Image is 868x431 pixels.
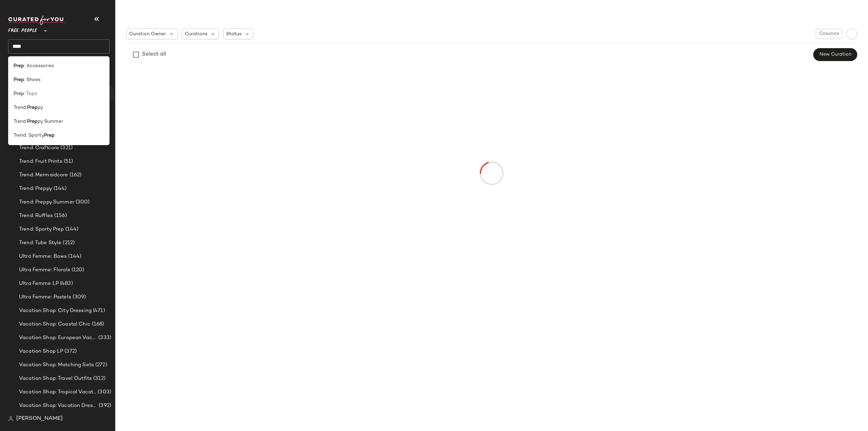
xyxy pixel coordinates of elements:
[19,226,64,233] span: Trend: Sporty Prep
[19,375,92,383] span: Vacation Shop: Travel Outfits
[19,158,62,165] span: Trend: Fruit Prints
[19,280,59,288] span: Ultra Femme LP
[72,90,86,98] span: (334)
[61,239,75,247] span: (212)
[19,131,62,138] span: Trend: Bead Shop
[19,348,63,355] span: Vacation Shop LP
[61,103,73,111] span: (60)
[62,76,73,84] span: (25)
[19,307,92,315] span: Vacation Shop: City Dressing
[19,144,59,152] span: Trend: Craftcore
[94,361,107,369] span: (272)
[92,307,105,315] span: (471)
[816,29,842,39] button: Columns
[16,415,63,423] span: [PERSON_NAME]
[129,31,166,38] span: Curation Owner
[819,52,851,57] span: New Curation
[8,416,14,422] img: svg%3e
[59,280,73,288] span: (483)
[8,23,37,35] span: Free People
[59,144,73,152] span: (321)
[52,185,67,193] span: (144)
[71,293,86,301] span: (309)
[19,212,53,220] span: Trend: Ruffles
[19,198,74,206] span: Trend: Preppy Summer
[53,212,67,220] span: (156)
[185,31,208,38] span: Curations
[19,266,70,274] span: Ultra Femme: Florals
[19,320,91,328] span: Vacation Shop: Coastal Chic
[8,16,66,25] img: cfy_white_logo.C9jOOHJF.svg
[19,76,62,84] span: Tops: Denim Tops
[74,198,90,206] span: (300)
[19,185,52,193] span: Trend: Preppy
[142,51,166,59] div: Select all
[64,226,79,233] span: (144)
[96,388,111,396] span: (303)
[63,348,77,355] span: (372)
[67,253,81,260] span: (144)
[19,253,67,260] span: Ultra Femme: Bows
[19,334,97,342] span: Vacation Shop: European Vacation
[19,239,61,247] span: Trend: Tube Style
[19,117,66,125] span: Trend: Animal Print
[19,388,96,396] span: Vacation Shop: Tropical Vacation
[19,402,97,410] span: Vacation Shop: Vacation Dresses
[19,63,69,71] span: Swim: Textural Twist
[68,171,82,179] span: (162)
[813,48,857,61] button: New Curation
[91,320,104,328] span: (168)
[66,117,79,125] span: (123)
[19,103,61,111] span: Tops: White Tees
[69,63,82,71] span: (175)
[19,293,71,301] span: Ultra Femme: Pastels
[226,31,241,38] span: Status
[19,171,68,179] span: Trend: Mermaidcore
[70,266,84,274] span: (120)
[19,361,94,369] span: Vacation Shop: Matching Sets
[819,31,839,37] span: Columns
[97,402,111,410] span: (392)
[92,375,105,383] span: (312)
[62,158,73,165] span: (51)
[62,131,73,138] span: (66)
[19,90,72,98] span: Tops: Going Out Tops
[97,334,111,342] span: (333)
